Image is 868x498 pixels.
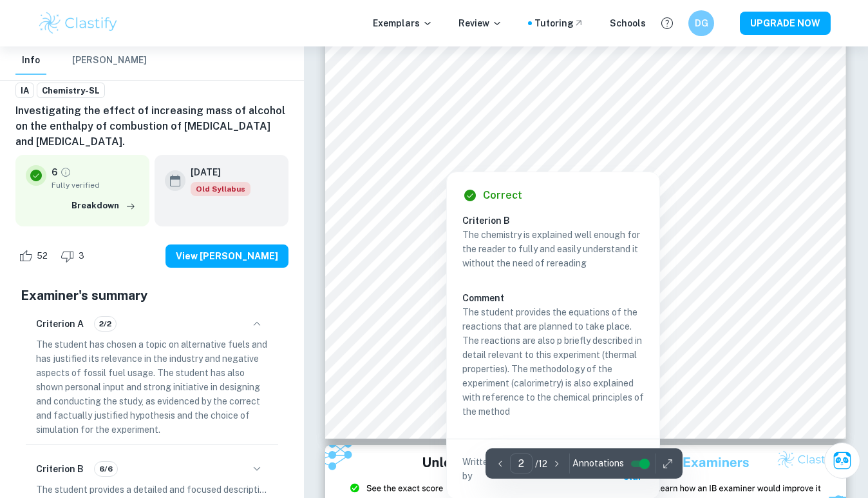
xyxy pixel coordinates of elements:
div: Dislike [57,246,91,266]
h6: Criterion B [36,462,84,476]
span: Chemistry-SL [37,85,104,97]
p: The student provides the equations of the reactions that are planned to take place. The reactions... [462,305,644,419]
p: / 12 [535,457,547,471]
h6: Investigating the effect of increasing mass of alcohol on the enthalpy of combustion of [MEDICAL_... [15,103,288,150]
button: Help and Feedback [656,12,678,34]
button: [PERSON_NAME] [72,46,147,75]
button: View [PERSON_NAME] [165,244,288,268]
button: DG [688,10,714,36]
span: Annotations [572,457,624,470]
p: 6 [52,165,57,179]
span: Old Syllabus [191,182,250,196]
a: Chemistry-SL [37,83,105,99]
button: UPGRADE NOW [740,12,831,35]
p: Exemplars [373,16,433,30]
a: Tutoring [534,16,584,30]
p: Review [458,16,502,30]
a: Schools [610,16,646,30]
button: Info [15,46,46,75]
span: 2/2 [95,318,116,330]
h6: Correct [483,188,522,203]
p: Written by [462,455,497,483]
button: Breakdown [68,196,139,215]
span: Fully verified [52,179,139,191]
h6: Criterion B [462,214,654,228]
h6: DG [694,16,709,30]
a: IA [15,83,34,99]
span: 3 [71,250,91,263]
img: Clastify logo [37,10,119,36]
p: The student has chosen a topic on alternative fuels and has justified its relevance in the indust... [36,337,268,437]
h6: Comment [462,291,644,305]
button: Ask Clai [824,443,860,479]
div: Starting from the May 2025 session, the Chemistry IA requirements have changed. It's OK to refer ... [191,182,250,196]
span: 52 [30,250,55,263]
div: Like [15,246,55,266]
h6: Criterion A [36,317,84,331]
span: IA [16,85,33,97]
p: The chemistry is explained well enough for the reader to fully and easily understand it without t... [462,228,644,270]
h5: Examiner's summary [21,286,283,305]
span: 6/6 [95,463,117,475]
p: The student provides a detailed and focused description of the aim of the experiment, which is to... [36,483,268,497]
h6: [DATE] [191,165,240,179]
a: Grade fully verified [60,166,71,178]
